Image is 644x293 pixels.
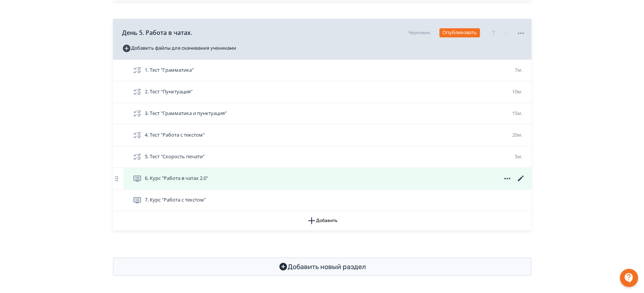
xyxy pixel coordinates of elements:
[113,146,531,168] div: 5. Тест "Скорость печати"5м.
[145,153,205,161] span: 5. Тест "Скорость печати"
[515,66,522,73] span: 7м.
[145,196,206,204] span: 7. Курс "Работа с текстом"
[122,42,236,54] button: Добавить файлы для скачивания учениками
[113,81,531,103] div: 2. Тест "Пунктуация"10м.
[515,153,522,160] span: 5м.
[145,110,227,117] span: 3. Тест "Грамматика и пунктуация"
[145,88,193,96] span: 2. Тест "Пунктуация"
[145,175,208,182] span: 6. Курс "Работа в чатах 2.0"
[408,29,430,36] div: Черновик
[113,211,531,230] button: Добавить
[113,103,531,124] div: 3. Тест "Грамматика и пунктуация"15м.
[113,124,531,146] div: 4. Тест "Работа с текстом"20м.
[113,257,531,276] button: Добавить новый раздел
[512,88,522,95] span: 10м.
[113,189,531,211] div: 7. Курс "Работа с текстом"
[439,28,480,37] button: Опубликовать
[122,28,192,37] span: День 5. Работа в чатах.
[145,131,205,139] span: 4. Тест "Работа с текстом"
[113,168,531,189] div: 6. Курс "Работа в чатах 2.0"
[145,66,194,74] span: 1. Тест "Грамматика"
[512,131,522,138] span: 20м.
[512,110,522,117] span: 15м.
[113,60,531,81] div: 1. Тест "Грамматика"7м.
